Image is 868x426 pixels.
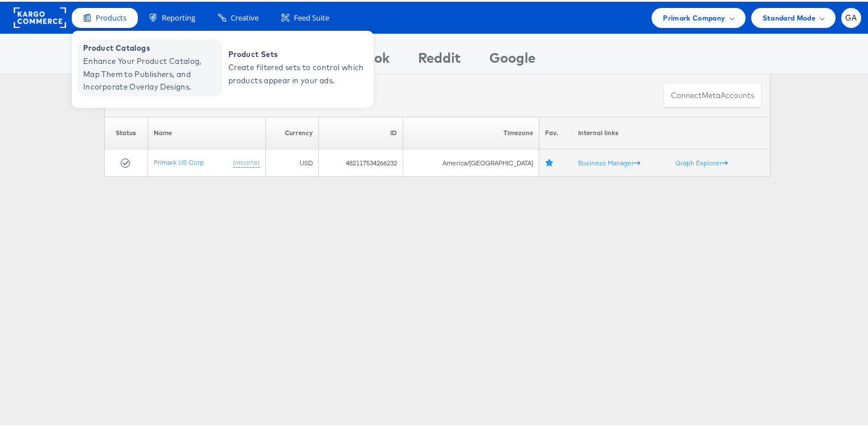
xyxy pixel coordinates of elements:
span: Products [96,11,126,22]
a: Product Catalogs Enhance Your Product Catalog, Map Them to Publishers, and Incorporate Overlay De... [77,38,223,95]
th: Status [105,115,148,148]
td: 482117534266232 [319,148,403,175]
span: Reporting [162,11,195,22]
span: GA [845,13,857,20]
a: Business Manager [578,157,640,165]
a: Product Sets Create filtered sets to control which products appear in your ads. [223,38,368,95]
th: Name [148,115,265,148]
a: Graph Explorer [675,157,728,165]
span: meta [702,88,720,99]
th: ID [319,115,403,148]
span: Product Sets [228,46,365,59]
div: Google [489,46,535,72]
td: America/[GEOGRAPHIC_DATA] [403,148,539,175]
span: Product Catalogs [83,40,220,53]
span: Primark Company [663,10,725,22]
span: Creative [231,11,259,22]
div: Reddit [418,46,461,72]
a: Primark US Corp [154,156,204,165]
span: Feed Suite [294,11,329,22]
button: ConnectmetaAccounts [664,81,761,107]
span: Enhance Your Product Catalog, Map Them to Publishers, and Incorporate Overlay Designs. [83,53,220,92]
span: Create filtered sets to control which products appear in your ads. [228,59,365,86]
th: Currency [266,115,319,148]
th: Timezone [403,115,539,148]
td: USD [266,148,319,175]
span: Standard Mode [763,10,816,22]
a: (rename) [233,156,260,166]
